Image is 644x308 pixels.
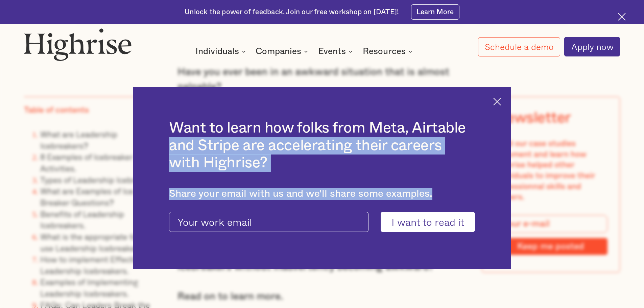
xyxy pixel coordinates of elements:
div: Events [318,47,346,55]
div: Companies [256,47,301,55]
div: Companies [256,47,310,55]
input: Your work email [169,212,368,232]
img: Cross icon [493,98,501,105]
div: Individuals [195,47,248,55]
img: Highrise logo [24,28,132,61]
a: Apply now [564,37,620,56]
a: Schedule a demo [478,37,560,56]
a: Learn More [411,4,459,20]
div: Resources [363,47,406,55]
div: Resources [363,47,414,55]
div: Share your email with us and we'll share some examples. [169,188,475,200]
h2: Want to learn how folks from Meta, Airtable and Stripe are accelerating their careers with Highrise? [169,119,475,172]
div: Events [318,47,355,55]
img: Cross icon [618,13,626,21]
input: I want to read it [381,212,475,232]
form: current-ascender-blog-article-modal-form [169,212,475,232]
div: Unlock the power of feedback. Join our free workshop on [DATE]! [185,7,399,17]
div: Individuals [195,47,239,55]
